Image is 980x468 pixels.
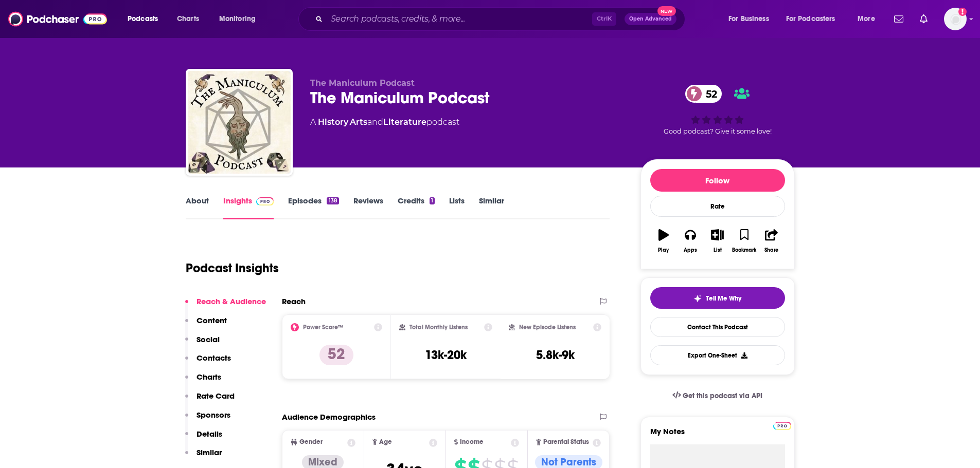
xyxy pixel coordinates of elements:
a: Show notifications dropdown [916,10,932,28]
button: Details [185,429,222,448]
img: Podchaser Pro [256,197,274,205]
button: open menu [850,11,888,27]
button: Play [650,222,677,259]
div: List [714,247,722,253]
a: Reviews [353,196,383,219]
button: Charts [185,372,221,391]
a: 52 [685,85,722,103]
a: About [186,196,209,219]
div: 52Good podcast? Give it some love! [640,78,795,142]
div: 138 [327,197,338,204]
p: Contacts [197,353,231,363]
button: open menu [721,11,782,27]
a: Contact This Podcast [650,317,785,337]
h3: 13k-20k [425,347,467,363]
span: Logged in as ereardon [944,8,967,30]
p: Rate Card [197,391,235,401]
span: Podcasts [128,12,158,26]
button: Show profile menu [944,8,967,30]
img: User Profile [944,8,967,30]
h2: Power Score™ [303,324,343,331]
button: Similar [185,447,222,466]
span: 52 [696,85,722,103]
button: Social [185,334,220,353]
div: Search podcasts, credits, & more... [308,7,695,31]
a: Lists [449,196,465,219]
button: Export One-Sheet [650,345,785,365]
div: Share [764,247,778,253]
div: Bookmark [732,247,756,253]
button: tell me why sparkleTell Me Why [650,287,785,309]
div: 1 [430,197,435,204]
a: Literature [383,117,426,127]
p: Charts [197,372,221,382]
button: open menu [212,11,269,27]
div: A podcast [310,116,459,128]
span: and [367,117,383,127]
button: Content [185,315,227,334]
span: Gender [299,439,323,445]
button: Apps [677,222,704,259]
div: Play [658,247,669,253]
a: Similar [479,196,504,219]
span: Parental Status [543,439,589,445]
span: Get this podcast via API [683,391,762,400]
a: Get this podcast via API [664,383,771,408]
h2: Reach [282,296,306,306]
button: open menu [779,11,850,27]
span: Charts [177,12,199,26]
p: Reach & Audience [197,296,266,306]
a: Pro website [773,420,791,430]
input: Search podcasts, credits, & more... [327,11,592,27]
h2: New Episode Listens [519,324,576,331]
h1: Podcast Insights [186,260,279,276]
h2: Audience Demographics [282,412,376,422]
svg: Add a profile image [958,8,967,16]
span: Income [460,439,484,445]
h2: Total Monthly Listens [409,324,468,331]
button: Follow [650,169,785,192]
button: Bookmark [731,222,758,259]
span: , [348,117,350,127]
a: Arts [350,117,367,127]
img: Podchaser Pro [773,422,791,430]
button: Contacts [185,353,231,372]
img: The Maniculum Podcast [188,71,291,174]
span: Age [379,439,392,445]
button: open menu [120,11,171,27]
a: Episodes138 [288,196,338,219]
p: Social [197,334,220,344]
button: Sponsors [185,410,230,429]
button: List [704,222,730,259]
span: New [657,6,676,16]
p: Sponsors [197,410,230,420]
span: Open Advanced [629,16,672,22]
h3: 5.8k-9k [536,347,575,363]
a: InsightsPodchaser Pro [223,196,274,219]
span: More [858,12,875,26]
label: My Notes [650,426,785,444]
p: Details [197,429,222,439]
img: tell me why sparkle [693,294,702,303]
p: Similar [197,447,222,457]
p: Content [197,315,227,325]
span: Monitoring [219,12,256,26]
button: Share [758,222,785,259]
a: History [318,117,348,127]
div: Rate [650,196,785,217]
button: Reach & Audience [185,296,266,315]
span: For Business [728,12,769,26]
span: Good podcast? Give it some love! [664,127,772,135]
button: Open AdvancedNew [625,13,676,25]
img: Podchaser - Follow, Share and Rate Podcasts [8,9,107,29]
span: For Podcasters [786,12,835,26]
button: Rate Card [185,391,235,410]
span: Ctrl K [592,12,616,26]
span: Tell Me Why [706,294,741,303]
div: Apps [684,247,697,253]
p: 52 [319,345,353,365]
a: Charts [170,11,205,27]
a: Credits1 [398,196,435,219]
